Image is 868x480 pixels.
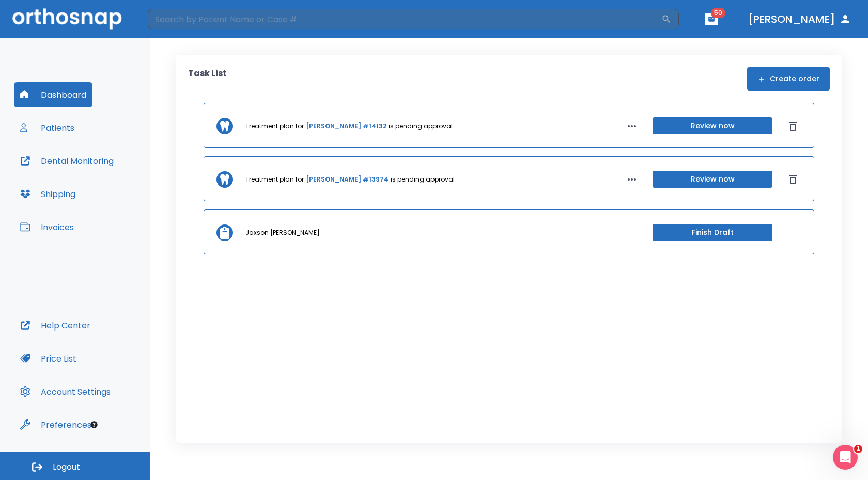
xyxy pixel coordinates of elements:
iframe: Intercom live chat [833,445,858,470]
button: Review now [653,171,772,188]
button: [PERSON_NAME] [744,10,856,28]
a: [PERSON_NAME] #13974 [306,175,389,184]
button: Preferences [14,412,98,437]
p: Treatment plan for [245,175,304,184]
button: Price List [14,346,83,371]
div: Tooltip anchor [89,420,99,429]
span: Logout [53,461,80,473]
p: is pending approval [391,175,455,184]
button: Dismiss [785,171,801,188]
input: Search by Patient Name or Case # [148,9,661,29]
a: [PERSON_NAME] #14132 [306,122,386,131]
button: Patients [14,115,81,140]
p: Treatment plan for [245,122,304,131]
button: Account Settings [14,379,117,404]
button: Review now [653,117,772,134]
button: Dental Monitoring [14,148,120,173]
button: Create order [747,67,830,91]
span: 1 [854,445,862,453]
button: Dashboard [14,82,92,107]
p: Task List [188,67,227,91]
button: Help Center [14,313,97,338]
button: Finish Draft [653,224,772,241]
span: 50 [711,8,725,18]
button: Invoices [14,215,80,239]
p: Jaxson [PERSON_NAME] [245,228,320,237]
p: is pending approval [389,122,453,131]
button: Dismiss [785,118,801,134]
img: Orthosnap [12,8,122,29]
button: Shipping [14,182,82,206]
